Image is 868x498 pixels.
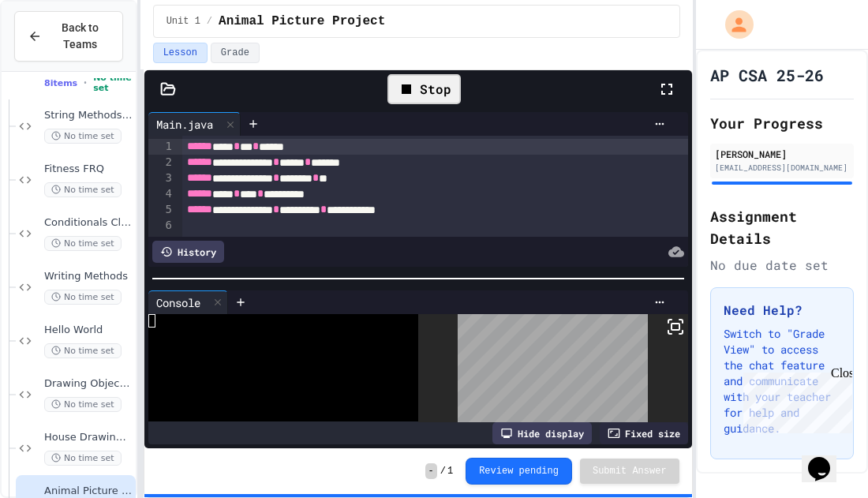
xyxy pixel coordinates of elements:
[593,465,667,477] span: Submit Answer
[148,155,174,170] div: 2
[207,15,212,28] span: /
[84,77,87,89] span: •
[148,202,174,218] div: 5
[724,301,840,320] h3: Need Help?
[6,6,109,100] div: Chat with us now!Close
[710,256,854,275] div: No due date set
[44,324,133,337] span: Hello World
[211,43,260,63] button: Grade
[715,162,849,174] div: [EMAIL_ADDRESS][DOMAIN_NAME]
[724,326,840,436] p: Switch to "Grade View" to access the chat feature and communicate with your teacher for help and ...
[148,116,221,133] div: Main.java
[709,6,758,43] div: My Account
[152,241,224,263] div: History
[148,139,174,155] div: 1
[153,43,208,63] button: Lesson
[44,78,77,88] span: 8 items
[44,397,122,412] span: No time set
[440,465,446,477] span: /
[44,343,122,358] span: No time set
[44,163,133,176] span: Fitness FRQ
[44,431,133,444] span: House Drawing Classwork
[166,15,200,28] span: Unit 1
[44,129,122,144] span: No time set
[14,11,123,62] button: Back to Teams
[580,459,679,484] button: Submit Answer
[44,377,133,391] span: Drawing Objects in Java - HW Playposit Code
[387,74,461,104] div: Stop
[737,366,852,433] iframe: chat widget
[148,170,174,186] div: 3
[600,422,688,444] div: Fixed size
[44,485,133,498] span: Animal Picture Project
[44,270,133,283] span: Writing Methods
[219,12,385,31] span: Animal Picture Project
[44,290,122,305] span: No time set
[148,234,174,249] div: 7
[148,290,228,314] div: Console
[44,216,133,230] span: Conditionals Classwork
[710,64,824,86] h1: AP CSA 25-26
[174,234,182,247] span: Fold line
[44,109,133,122] span: String Methods Examples
[492,422,592,444] div: Hide display
[466,458,572,485] button: Review pending
[148,186,174,202] div: 4
[93,73,132,93] span: No time set
[802,435,852,482] iframe: chat widget
[710,112,854,134] h2: Your Progress
[44,451,122,466] span: No time set
[710,205,854,249] h2: Assignment Details
[148,112,241,136] div: Main.java
[715,147,849,161] div: [PERSON_NAME]
[51,20,110,53] span: Back to Teams
[148,218,174,234] div: 6
[447,465,453,477] span: 1
[44,182,122,197] span: No time set
[425,463,437,479] span: -
[44,236,122,251] span: No time set
[148,294,208,311] div: Console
